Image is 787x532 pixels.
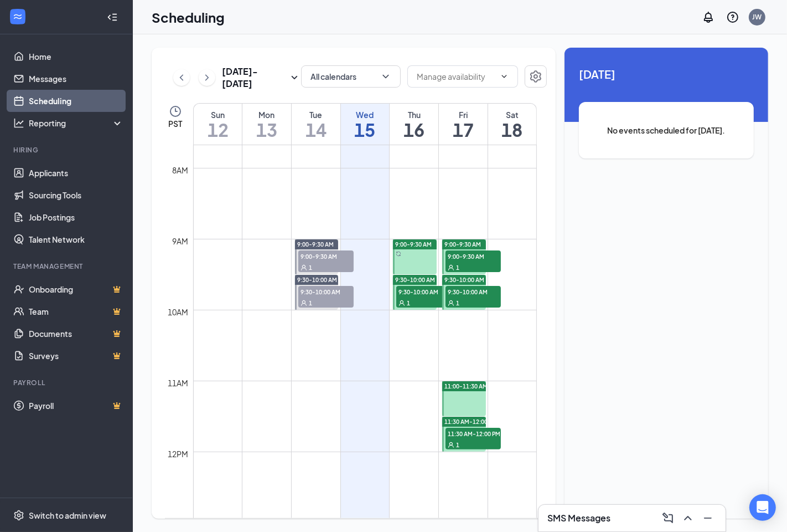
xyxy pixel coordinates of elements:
button: Settings [525,65,547,88]
svg: Sync [396,251,401,257]
span: 9:00-9:30 AM [446,250,501,262]
span: 11:30 AM-12:00 PM [444,418,497,426]
span: 9:30-10:00 AM [446,286,501,297]
svg: QuestionInfo [726,11,739,24]
input: Manage availability [417,70,495,83]
span: 11:00-11:30 AM [444,382,488,390]
button: All calendarsChevronDown [301,65,401,88]
span: 9:00-9:30 AM [297,241,334,248]
span: No events scheduled for [DATE]. [601,124,732,136]
div: Open Intercom Messenger [749,494,776,521]
a: Applicants [29,162,123,184]
svg: Notifications [702,11,715,24]
span: 1 [456,441,459,449]
svg: User [448,300,454,306]
svg: Clock [169,105,182,118]
a: October 17, 2025 [439,104,488,145]
svg: ChevronDown [380,71,391,82]
h1: 15 [341,120,390,139]
a: October 15, 2025 [341,104,390,145]
svg: Settings [529,70,542,83]
span: 9:00-9:30 AM [298,250,354,262]
a: SurveysCrown [29,345,123,367]
svg: User [398,300,405,306]
svg: User [301,300,307,306]
svg: WorkstreamLogo [12,11,23,22]
a: OnboardingCrown [29,278,123,300]
span: 1 [309,299,312,307]
div: Reporting [29,117,124,129]
span: 9:30-10:00 AM [444,276,484,284]
a: Sourcing Tools [29,184,123,206]
span: 9:00-9:30 AM [395,241,432,248]
div: Hiring [13,145,121,155]
div: Sun [194,109,242,120]
div: Thu [390,109,438,120]
a: October 13, 2025 [242,104,291,145]
svg: User [301,264,307,271]
div: 8am [170,164,191,176]
a: TeamCrown [29,300,123,323]
button: ChevronUp [679,509,697,527]
a: October 16, 2025 [390,104,438,145]
div: 9am [170,235,191,247]
div: Fri [439,109,488,120]
svg: Analysis [13,117,24,129]
span: 1 [456,264,459,272]
span: 9:30-10:00 AM [298,286,354,297]
button: ChevronLeft [173,69,190,86]
div: Wed [341,109,390,120]
div: Sat [488,109,536,120]
div: JW [753,12,762,22]
span: PST [168,118,182,129]
button: ChevronRight [199,69,215,86]
span: 9:30-10:00 AM [395,276,435,284]
h1: 18 [488,120,536,139]
h1: 12 [194,120,242,139]
svg: ChevronDown [500,72,509,81]
button: Minimize [699,509,717,527]
span: 11:30 AM-12:00 PM [446,428,501,439]
div: 12pm [166,448,191,460]
svg: User [448,264,454,271]
svg: Minimize [701,511,714,525]
div: 11am [166,377,191,389]
h1: 17 [439,120,488,139]
a: October 14, 2025 [292,104,340,145]
svg: SmallChevronDown [288,71,301,84]
div: Payroll [13,378,121,387]
h1: Scheduling [152,8,225,27]
a: Settings [525,65,547,90]
svg: Collapse [107,12,118,23]
span: 1 [407,299,410,307]
span: 1 [456,299,459,307]
div: 10am [166,306,191,318]
a: DocumentsCrown [29,323,123,345]
a: Scheduling [29,90,123,112]
h3: SMS Messages [547,512,610,524]
span: 9:00-9:30 AM [444,241,481,248]
svg: ChevronLeft [176,71,187,84]
span: 1 [309,264,312,272]
svg: User [448,442,454,448]
div: Switch to admin view [29,510,106,521]
svg: ChevronRight [201,71,213,84]
svg: Settings [13,510,24,521]
a: October 18, 2025 [488,104,536,145]
a: Job Postings [29,206,123,228]
h1: 13 [242,120,291,139]
a: Talent Network [29,228,123,250]
h1: 16 [390,120,438,139]
svg: ChevronUp [681,511,695,525]
div: Team Management [13,262,121,271]
h3: [DATE] - [DATE] [222,65,288,90]
a: Messages [29,68,123,90]
div: Mon [242,109,291,120]
a: October 12, 2025 [194,104,242,145]
span: 9:30-10:00 AM [297,276,337,284]
button: ComposeMessage [659,509,677,527]
a: Home [29,45,123,68]
h1: 14 [292,120,340,139]
div: Tue [292,109,340,120]
span: 9:30-10:00 AM [396,286,452,297]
